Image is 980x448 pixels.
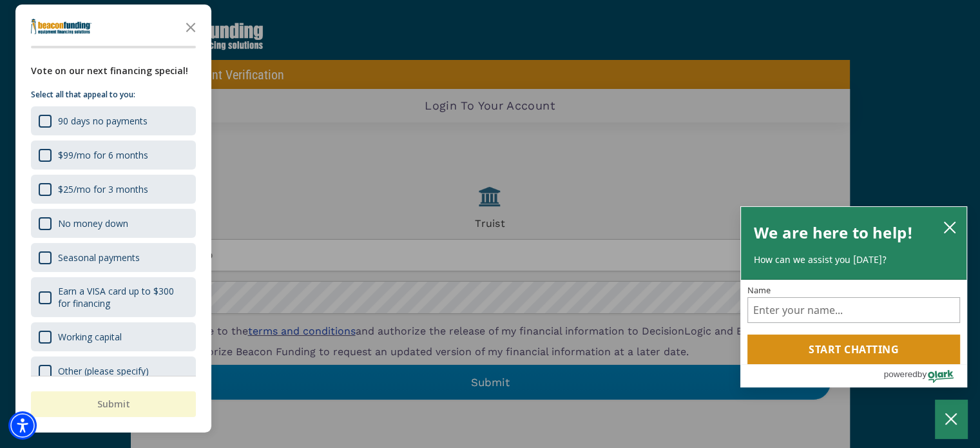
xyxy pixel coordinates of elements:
[31,141,196,170] div: $99/mo for 6 months
[58,183,148,195] div: $25/mo for 3 months
[740,206,967,388] div: olark chatbox
[31,322,196,351] div: Working capital
[58,115,148,127] div: 90 days no payments
[747,335,960,364] button: Start chatting
[178,14,204,39] button: Close the survey
[31,356,196,385] div: Other (please specify)
[31,19,91,34] img: Company logo
[747,297,960,323] input: Name
[31,88,196,101] p: Select all that appeal to you:
[31,175,196,204] div: $25/mo for 3 months
[31,391,196,417] button: Submit
[31,64,196,78] div: Vote on our next financing special!
[31,106,196,135] div: 90 days no payments
[8,411,37,440] div: Accessibility Menu
[883,365,966,387] a: Powered by Olark - open in a new tab
[918,366,927,382] span: by
[58,251,140,264] div: Seasonal payments
[31,277,196,317] div: Earn a VISA card up to $300 for financing
[58,285,188,309] div: Earn a VISA card up to $300 for financing
[754,220,913,246] h2: We are here to help!
[754,253,954,266] p: How can we assist you [DATE]?
[58,149,148,161] div: $99/mo for 6 months
[883,366,917,382] span: powered
[15,5,211,433] div: Survey
[935,400,967,438] button: Close Chatbox
[747,286,960,295] label: Name
[939,218,960,236] button: close chatbox
[58,217,128,229] div: No money down
[31,209,196,238] div: No money down
[31,243,196,272] div: Seasonal payments
[58,331,122,343] div: Working capital
[58,365,149,377] div: Other (please specify)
